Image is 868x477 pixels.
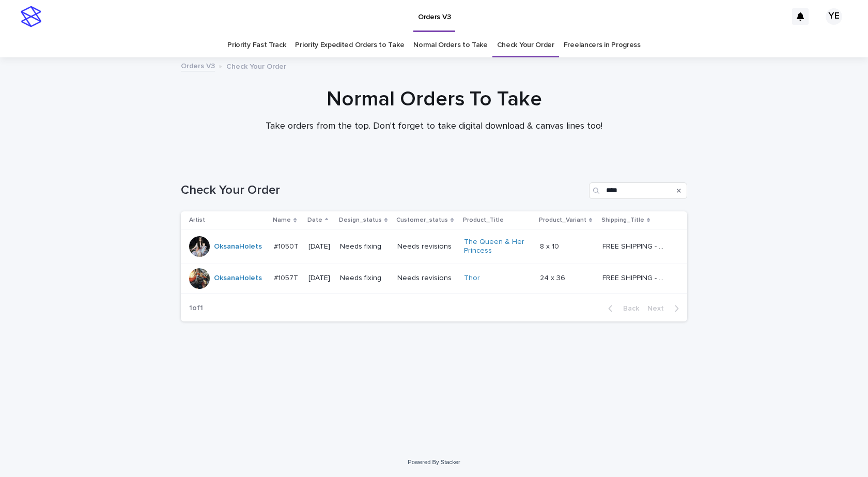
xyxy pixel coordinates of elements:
a: OksanaHolets [214,274,262,283]
a: Thor [464,274,480,283]
p: Take orders from the top. Don't forget to take digital download & canvas lines too! [227,121,641,132]
p: Customer_status [396,214,448,226]
p: [DATE] [308,242,332,251]
p: FREE SHIPPING - preview in 1-2 business days, after your approval delivery will take 5-10 b.d. [602,272,669,283]
h1: Check Your Order [181,183,585,198]
p: Product_Title [463,214,504,226]
a: Check Your Order [497,33,554,57]
a: Priority Fast Track [227,33,286,57]
p: Product_Variant [539,214,586,226]
p: FREE SHIPPING - preview in 1-2 business days, after your approval delivery will take 5-10 b.d. [602,240,669,251]
p: Date [307,214,322,226]
p: Check Your Order [226,60,286,71]
p: [DATE] [308,274,332,283]
p: 1 of 1 [181,296,211,321]
a: Normal Orders to Take [413,33,488,57]
a: Freelancers in Progress [564,33,641,57]
p: Name [273,214,291,226]
a: Orders V3 [181,59,215,71]
a: The Queen & Her Princess [464,238,529,255]
p: Artist [189,214,205,226]
p: Shipping_Title [601,214,644,226]
a: Priority Expedited Orders to Take [295,33,404,57]
h1: Normal Orders To Take [181,87,687,112]
p: Needs fixing [340,274,389,283]
button: Back [600,304,643,313]
p: #1050T [274,240,301,251]
p: #1057T [274,272,300,283]
button: Next [643,304,687,313]
span: Back [617,305,639,312]
tr: OksanaHolets #1050T#1050T [DATE]Needs fixingNeeds revisionsThe Queen & Her Princess 8 x 108 x 10 ... [181,229,687,264]
a: OksanaHolets [214,242,262,251]
p: Needs revisions [397,274,456,283]
p: Needs revisions [397,242,456,251]
tr: OksanaHolets #1057T#1057T [DATE]Needs fixingNeeds revisionsThor 24 x 3624 x 36 FREE SHIPPING - pr... [181,264,687,293]
img: stacker-logo-s-only.png [21,6,41,27]
a: Powered By Stacker [408,459,460,465]
p: Needs fixing [340,242,389,251]
input: Search [589,182,687,199]
div: YE [826,8,842,25]
span: Next [647,305,670,312]
p: Design_status [339,214,382,226]
p: 8 x 10 [540,240,561,251]
p: 24 x 36 [540,272,567,283]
